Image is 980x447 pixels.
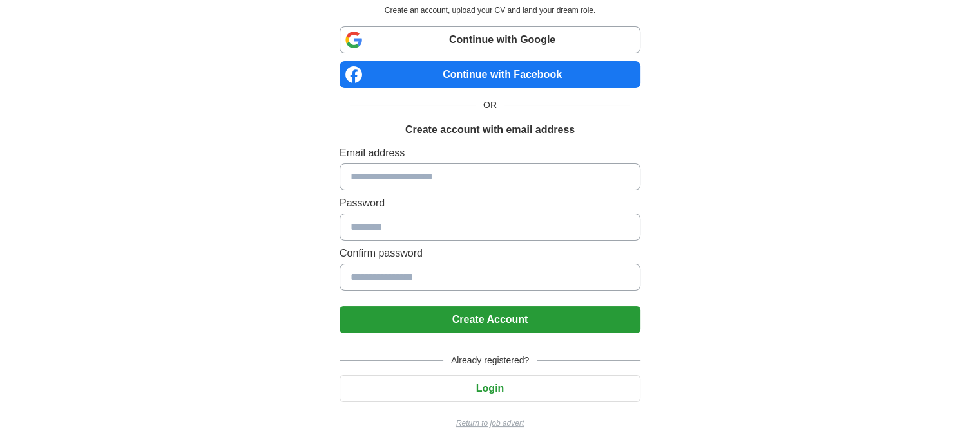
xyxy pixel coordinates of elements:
[340,417,640,429] a: Return to job advert
[340,246,640,261] label: Confirm password
[340,26,640,53] a: Continue with Google
[443,354,537,367] span: Already registered?
[340,145,640,161] label: Email address
[340,306,640,333] button: Create Account
[342,5,638,16] p: Create an account, upload your CV and land your dream role.
[340,196,640,211] label: Password
[340,61,640,88] a: Continue with Facebook
[476,98,504,112] span: OR
[340,383,640,394] a: Login
[340,375,640,402] button: Login
[405,122,575,138] h1: Create account with email address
